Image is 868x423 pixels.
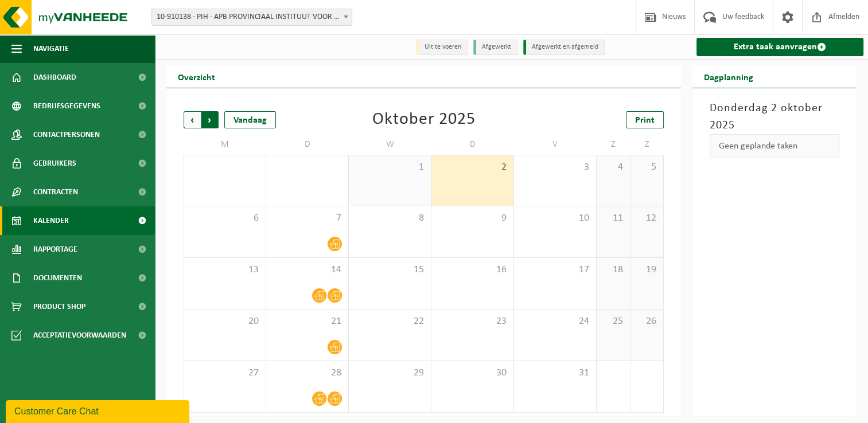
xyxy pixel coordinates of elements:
span: Print [635,116,655,125]
span: 4 [602,161,624,174]
span: 21 [272,315,342,328]
span: 10-910138 - PIH - APB PROVINCIAAL INSTITUUT VOOR HYGIENE - ANTWERPEN [152,9,352,25]
span: 10 [520,212,590,225]
a: Print [626,111,664,128]
span: 10-910138 - PIH - APB PROVINCIAAL INSTITUUT VOOR HYGIENE - ANTWERPEN [151,9,352,26]
span: 14 [272,264,342,276]
h2: Overzicht [166,65,227,88]
span: Contracten [33,178,78,206]
iframe: chat widget [6,398,192,423]
span: 2 [437,161,508,174]
h3: Donderdag 2 oktober 2025 [710,100,839,134]
span: 28 [272,367,342,379]
span: 27 [190,367,260,379]
span: Gebruikers [33,149,76,178]
span: 26 [636,315,658,328]
li: Afgewerkt en afgemeld [523,40,605,55]
span: 9 [437,212,508,225]
td: Z [597,134,630,155]
span: Rapportage [33,235,77,264]
span: 29 [355,367,425,379]
span: 22 [355,315,425,328]
span: 8 [355,212,425,225]
span: Product Shop [33,292,85,321]
span: 24 [520,315,590,328]
span: 5 [636,161,658,174]
span: Vorige [184,111,201,128]
span: 15 [355,264,425,276]
td: Z [630,134,664,155]
div: Oktober 2025 [372,111,476,128]
span: Bedrijfsgegevens [33,92,100,120]
span: 25 [602,315,624,328]
span: Kalender [33,206,69,235]
span: Acceptatievoorwaarden [33,321,126,350]
li: Afgewerkt [473,40,517,55]
span: 30 [437,367,508,379]
td: D [431,134,514,155]
td: D [266,134,349,155]
span: 31 [520,367,590,379]
span: 18 [602,264,624,276]
h2: Dagplanning [692,65,765,88]
span: 13 [190,264,260,276]
td: M [184,134,266,155]
span: 7 [272,212,342,225]
span: 1 [355,161,425,174]
span: 19 [636,264,658,276]
span: 17 [520,264,590,276]
a: Extra taak aanvragen [696,38,863,56]
span: 6 [190,212,260,225]
span: 3 [520,161,590,174]
div: Geen geplande taken [710,134,839,158]
span: Documenten [33,264,82,292]
span: 12 [636,212,658,225]
span: 20 [190,315,260,328]
span: 23 [437,315,508,328]
li: Uit te voeren [416,40,468,55]
span: Navigatie [33,34,69,63]
span: Dashboard [33,63,76,92]
div: Vandaag [224,111,276,128]
span: 11 [602,212,624,225]
span: Contactpersonen [33,120,100,149]
span: Volgende [201,111,219,128]
span: 16 [437,264,508,276]
td: W [349,134,431,155]
td: V [514,134,597,155]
